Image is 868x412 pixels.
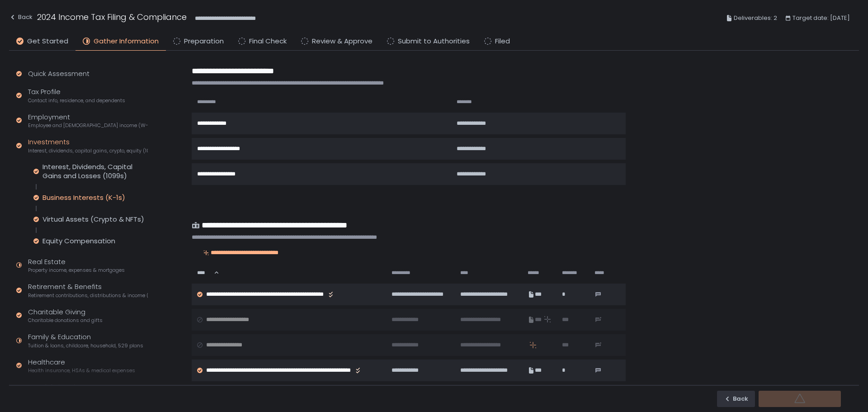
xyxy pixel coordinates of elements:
span: Review & Approve [312,36,373,47]
span: Property income, expenses & mortgages [28,267,125,274]
div: Investments [28,137,148,154]
span: Contact info, residence, and dependents [28,97,125,104]
span: Final Check [249,36,287,47]
span: Submit to Authorities [398,36,470,47]
div: Employment [28,112,148,129]
div: Tax Profile [28,87,125,104]
span: Charitable donations and gifts [28,317,103,324]
span: Target date: [DATE] [793,13,850,24]
h1: 2024 Income Tax Filing & Compliance [37,11,187,23]
span: Interest, dividends, capital gains, crypto, equity (1099s, K-1s) [28,147,148,154]
div: Quick Assessment [28,69,90,79]
span: Employee and [DEMOGRAPHIC_DATA] income (W-2s) [28,122,148,129]
span: Tuition & loans, childcare, household, 529 plans [28,342,143,349]
div: Special Situations [28,382,111,399]
span: Get Started [27,36,68,47]
div: Healthcare [28,357,135,374]
div: Virtual Assets (Crypto & NFTs) [42,215,144,224]
span: Preparation [184,36,224,47]
div: Business Interests (K-1s) [42,193,125,202]
span: Gather Information [94,36,159,47]
span: Deliverables: 2 [734,13,777,24]
button: Back [9,11,33,26]
div: Interest, Dividends, Capital Gains and Losses (1099s) [42,162,148,180]
div: Equity Compensation [42,237,115,246]
div: Back [724,395,748,403]
div: Charitable Giving [28,307,103,324]
div: Retirement & Benefits [28,282,148,299]
button: Back [717,391,755,407]
span: Health insurance, HSAs & medical expenses [28,367,135,374]
span: Retirement contributions, distributions & income (1099-R, 5498) [28,292,148,299]
div: Real Estate [28,257,125,274]
div: Back [9,12,33,23]
div: Family & Education [28,332,143,349]
span: Filed [495,36,510,47]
